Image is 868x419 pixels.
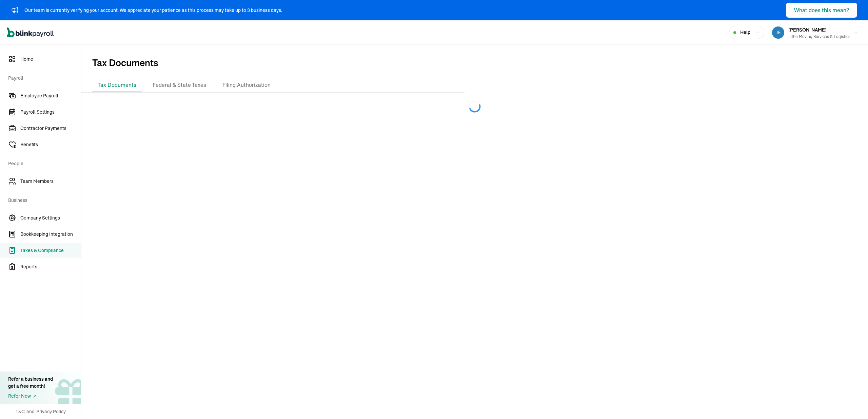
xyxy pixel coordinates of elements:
span: Contractor Payments [20,125,81,132]
span: T&C [16,408,25,415]
div: What does this mean? [794,6,849,14]
div: Our team is currently verifying your account. We appreciate your patience as this process may tak... [24,7,282,14]
li: Tax Documents [92,78,142,92]
span: Business [8,190,77,209]
span: Privacy Policy [36,408,66,415]
span: Home [20,56,81,63]
span: Team Members [20,178,81,185]
span: Payroll Settings [20,109,81,116]
a: Refer Now [8,393,53,400]
li: Filing Authorization [217,78,276,92]
span: Company Settings [20,214,81,222]
button: Help [729,26,764,39]
span: [PERSON_NAME] [788,27,827,33]
span: Employee Payroll [20,92,81,99]
span: Tax Documents [81,45,868,78]
span: Payroll [8,68,77,87]
button: What does this mean? [786,3,857,18]
span: Reports [20,263,81,270]
button: [PERSON_NAME]Lithe Moving Services & Logistics [769,24,861,41]
span: Taxes & Compliance [20,247,81,254]
li: Federal & State Taxes [147,78,212,92]
span: People [8,153,77,172]
div: Refer a business and get a free month! [8,376,53,390]
nav: Global [7,23,54,42]
span: Bookkeeping Integration [20,231,81,238]
span: Help [740,29,750,36]
div: Lithe Moving Services & Logistics [788,34,850,40]
iframe: Chat Widget [834,386,868,419]
span: Benefits [20,141,81,148]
